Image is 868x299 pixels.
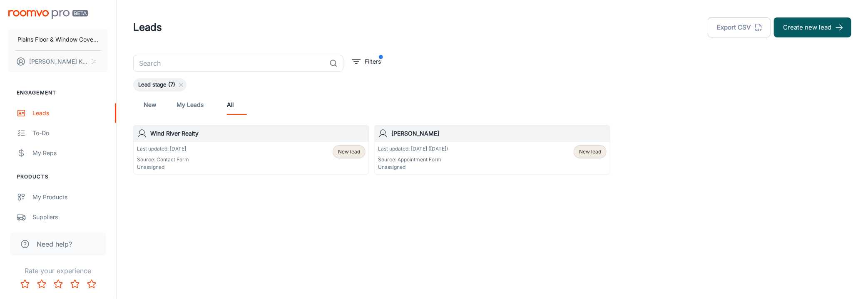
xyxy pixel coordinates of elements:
[133,78,187,91] div: Lead stage (7)
[32,213,108,222] div: Suppliers
[32,109,108,118] div: Leads
[32,193,108,202] div: My Products
[378,156,448,163] p: Source: Appointment Form
[133,125,369,175] a: Wind River RealtyLast updated: [DATE]Source: Contact FormUnassignedNew lead
[708,17,771,37] button: Export CSV
[133,81,180,89] span: Lead stage (7)
[32,148,108,158] div: My Reps
[579,148,601,156] span: New lead
[338,148,360,156] span: New lead
[365,57,381,66] p: Filters
[774,17,851,37] button: Create new lead
[150,129,366,138] h6: Wind River Realty
[378,145,448,153] p: Last updated: [DATE] ([DATE])
[17,35,99,44] p: Plains Floor & Window Covering
[391,129,607,138] h6: [PERSON_NAME]
[29,57,88,66] p: [PERSON_NAME] Kraft
[140,95,160,115] a: New
[220,95,240,115] a: All
[374,125,610,175] a: [PERSON_NAME]Last updated: [DATE] ([DATE])Source: Appointment FormUnassignedNew lead
[177,95,204,115] a: My Leads
[8,29,108,50] button: Plains Floor & Window Covering
[137,156,189,163] p: Source: Contact Form
[133,20,162,35] h1: Leads
[8,51,108,72] button: [PERSON_NAME] Kraft
[137,163,189,171] p: Unassigned
[137,145,189,153] p: Last updated: [DATE]
[32,128,108,138] div: To-do
[350,55,383,68] button: filter
[378,163,448,171] p: Unassigned
[8,10,88,19] img: Roomvo PRO Beta
[133,55,326,72] input: Search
